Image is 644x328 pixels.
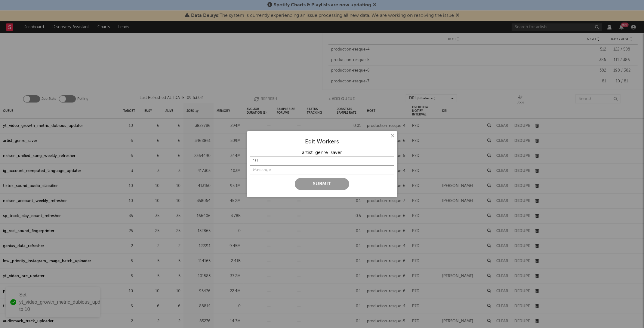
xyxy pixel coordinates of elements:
[250,156,394,165] input: Target
[250,138,394,146] div: Edit Workers
[295,178,349,190] button: Submit
[250,165,394,174] input: Message
[250,149,394,156] div: artist_genre_saver
[389,133,396,139] button: ×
